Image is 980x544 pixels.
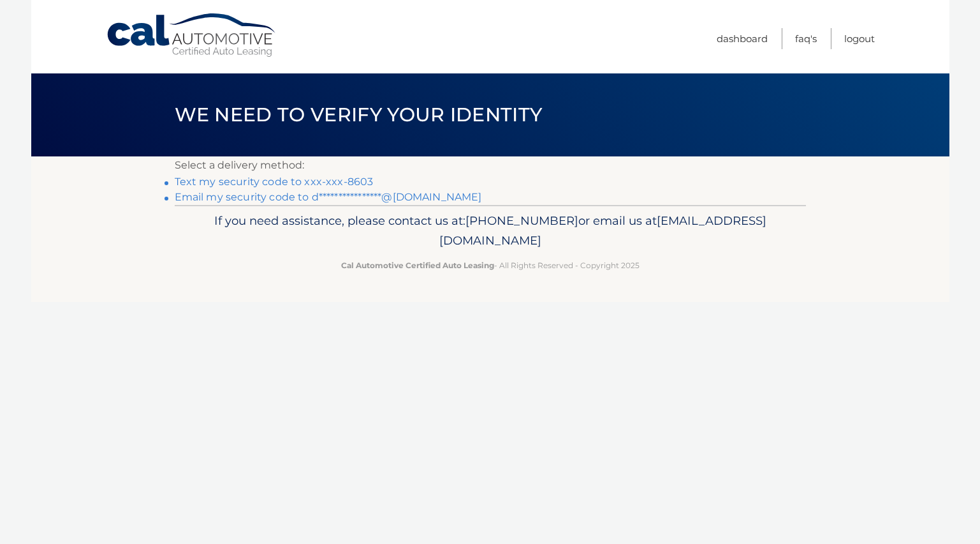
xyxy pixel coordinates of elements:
[717,28,768,49] a: Dashboard
[175,156,806,174] p: Select a delivery method:
[183,259,798,272] p: - All Rights Reserved - Copyright 2025
[844,28,875,49] a: Logout
[795,28,817,49] a: FAQ's
[175,103,543,126] span: We need to verify your identity
[341,261,494,270] strong: Cal Automotive Certified Auto Leasing
[465,213,578,228] span: [PHONE_NUMBER]
[175,176,374,188] a: Text my security code to xxx-xxx-8603
[183,211,798,252] p: If you need assistance, please contact us at: or email us at
[106,13,278,58] a: Cal Automotive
